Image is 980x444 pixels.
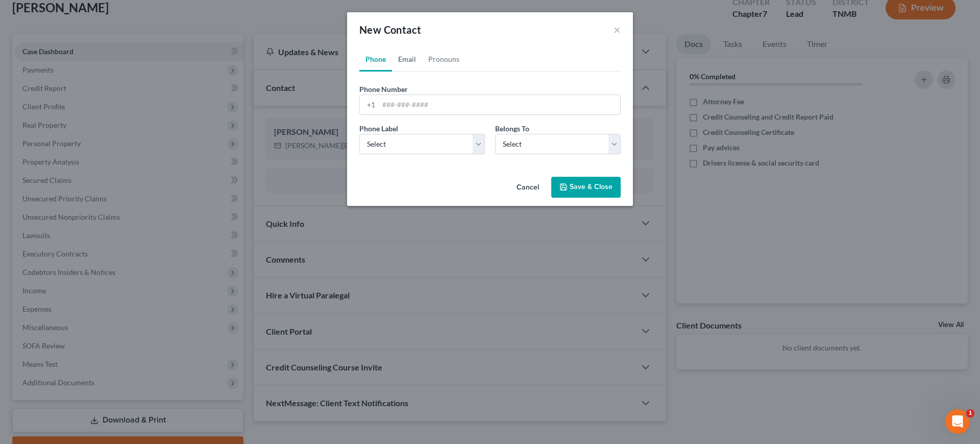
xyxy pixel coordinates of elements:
input: ###-###-#### [379,95,620,114]
button: × [614,24,621,36]
a: Email [392,47,422,72]
span: Phone Label [359,124,398,133]
span: 1 [966,409,974,417]
span: Belongs To [495,124,529,133]
button: Save & Close [551,177,621,198]
iframe: Intercom live chat [945,409,970,434]
button: Cancel [508,178,547,198]
a: Pronouns [422,47,465,72]
span: New Contact [359,24,421,36]
a: Phone [359,47,392,72]
div: +1 [360,95,379,114]
span: Phone Number [359,85,408,94]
